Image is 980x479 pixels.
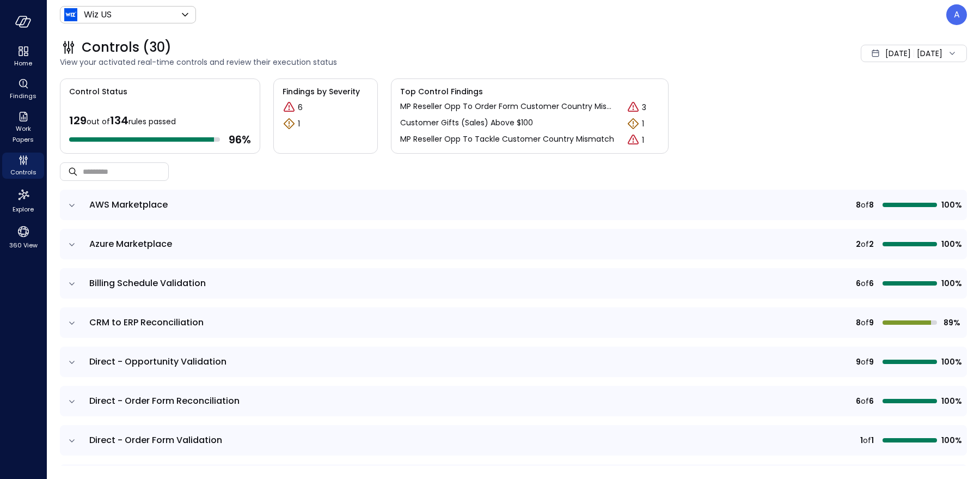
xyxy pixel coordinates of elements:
span: of [861,238,869,250]
span: 6 [869,395,874,407]
button: expand row [66,396,77,407]
span: 2 [856,238,861,250]
span: 6 [856,395,861,407]
span: Findings [10,90,36,101]
span: 8 [856,317,861,329]
span: of [861,356,869,368]
span: View your activated real-time controls and review their execution status [60,56,700,68]
span: 100% [941,395,960,407]
span: 96 % [229,132,251,147]
button: expand row [66,239,77,250]
p: A [954,8,960,21]
span: 100% [941,434,960,446]
div: 360 View [2,222,44,252]
span: Direct - Order Form Validation [89,434,222,446]
button: expand row [66,200,77,211]
p: 1 [642,135,644,146]
p: MP Reseller Opp To Order Form Customer Country Mismatch [400,101,618,114]
div: Controls [2,153,44,179]
span: 360 View [9,240,38,251]
span: Billing Schedule Validation [89,277,206,289]
span: Explore [13,204,34,215]
span: 1 [860,434,863,446]
div: Explore [2,185,44,216]
span: Findings by Severity [283,86,369,98]
div: Findings [2,76,44,102]
div: Avi Brandwain [946,4,967,25]
span: of [861,317,869,329]
span: 100% [941,238,960,250]
span: 8 [869,199,874,211]
span: 6 [869,277,874,289]
div: Warning [627,117,640,130]
button: expand row [66,278,77,289]
span: 100% [941,199,960,211]
button: expand row [66,318,77,329]
span: of [861,199,869,211]
span: 6 [856,277,861,289]
p: Wiz US [84,8,112,21]
span: of [861,277,869,289]
p: 3 [642,102,646,113]
p: 1 [298,118,300,130]
span: 9 [856,356,861,368]
span: Controls [10,167,36,178]
span: Azure Marketplace [89,238,172,250]
div: Work Papers [2,109,44,146]
span: of [863,434,871,446]
span: rules passed [128,116,176,127]
span: Work Papers [7,123,40,145]
button: expand row [66,435,77,446]
span: 89% [941,317,960,329]
span: AWS Marketplace [89,198,168,211]
span: CRM to ERP Reconciliation [89,316,204,329]
span: Direct - Order Form Reconciliation [89,395,240,407]
p: Customer Gifts (Sales) Above $100 [400,117,533,130]
span: 1 [871,434,874,446]
span: Control Status [60,79,127,98]
span: 134 [110,113,128,128]
span: of [861,395,869,407]
div: Critical [283,101,296,114]
span: Direct - Opportunity Validation [89,355,226,368]
span: 9 [869,317,874,329]
span: 9 [869,356,874,368]
div: Critical [627,134,640,147]
span: 8 [856,199,861,211]
span: Top Control Findings [400,86,659,98]
span: 100% [941,356,960,368]
span: Home [14,58,32,69]
span: out of [87,116,110,127]
span: Controls (30) [82,39,171,56]
span: 2 [869,238,874,250]
p: 1 [642,118,644,130]
img: Icon [64,8,77,21]
span: 100% [941,277,960,289]
p: MP Reseller Opp To Tackle Customer Country Mismatch [400,134,614,147]
div: Critical [627,101,640,114]
div: Warning [283,117,296,130]
p: 6 [298,102,303,113]
div: Home [2,44,44,70]
span: [DATE] [885,47,911,59]
button: expand row [66,357,77,368]
span: 129 [69,113,87,128]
